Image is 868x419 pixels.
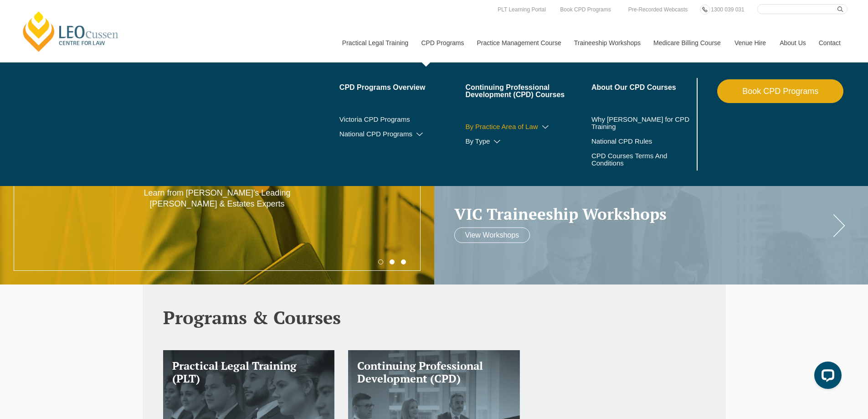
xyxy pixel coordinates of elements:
[591,84,695,91] a: About Our CPD Courses
[567,23,647,62] a: Traineeship Workshops
[647,23,728,62] a: Medicare Billing Course
[591,116,695,130] a: Why [PERSON_NAME] for CPD Training
[807,358,845,396] iframe: LiveChat chat widget
[591,152,672,167] a: CPD Courses Terms And Conditions
[454,227,530,243] a: View Workshops
[711,6,744,13] span: 1300 039 031
[465,138,591,145] a: By Type
[591,138,695,145] a: National CPD Rules
[335,23,415,62] a: Practical Legal Training
[378,259,383,264] button: 1
[130,188,304,209] p: Learn from [PERSON_NAME]’s Leading [PERSON_NAME] & Estates Experts
[21,10,121,53] a: [PERSON_NAME] Centre for Law
[470,23,567,62] a: Practice Management Course
[339,84,466,91] a: CPD Programs Overview
[401,259,406,264] button: 3
[728,23,773,62] a: Venue Hire
[465,123,591,130] a: By Practice Area of Law
[414,23,470,62] a: CPD Programs
[163,307,705,327] h2: Programs & Courses
[773,23,812,62] a: About Us
[812,23,847,62] a: Contact
[709,5,746,15] a: 1300 039 031
[717,79,843,103] a: Book CPD Programs
[357,359,511,386] h3: Continuing Professional Development (CPD)
[454,205,830,223] a: VIC Traineeship Workshops
[339,130,466,138] a: National CPD Programs
[390,259,395,264] button: 2
[495,5,548,15] a: PLT Learning Portal
[465,84,591,98] a: Continuing Professional Development (CPD) Courses
[172,359,326,386] h3: Practical Legal Training (PLT)
[339,116,466,123] a: Victoria CPD Programs
[626,5,690,15] a: Pre-Recorded Webcasts
[558,5,613,15] a: Book CPD Programs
